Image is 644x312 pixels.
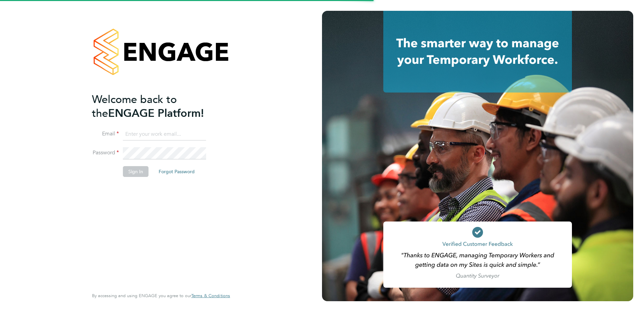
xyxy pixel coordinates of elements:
[92,93,177,120] span: Welcome back to the
[191,293,230,298] span: Terms & Conditions
[92,93,223,120] h2: ENGAGE Platform!
[123,166,149,177] button: Sign In
[92,130,119,137] label: Email
[123,128,206,140] input: Enter your work email...
[191,293,230,298] a: Terms & Conditions
[92,293,230,298] span: By accessing and using ENGAGE you agree to our
[153,166,200,177] button: Forgot Password
[92,149,119,156] label: Password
